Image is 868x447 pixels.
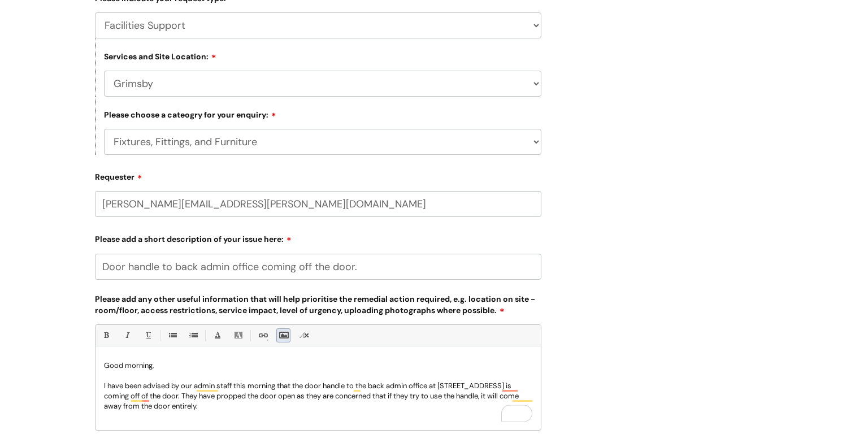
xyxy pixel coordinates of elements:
[99,328,113,342] a: Bold (Ctrl-B)
[104,50,216,62] label: Services and Site Location:
[165,328,179,342] a: • Unordered List (Ctrl-Shift-7)
[297,328,311,342] a: Remove formatting (Ctrl-\)
[231,328,245,342] a: Back Color
[276,328,290,342] a: Insert Image...
[95,231,541,244] label: Please add a short description of your issue here:
[104,109,276,120] label: Please choose a cateogry for your enquiry:
[104,361,532,411] p: Good morning, I have been advised by our admin staff this morning that the door handle to the bac...
[186,328,200,342] a: 1. Ordered List (Ctrl-Shift-8)
[120,328,134,342] a: Italic (Ctrl-I)
[95,191,541,217] input: Email
[96,352,541,430] div: To enrich screen reader interactions, please activate Accessibility in Grammarly extension settings
[255,328,270,342] a: Link
[210,328,224,342] a: Font Color
[141,328,155,342] a: Underline(Ctrl-U)
[95,292,541,315] label: Please add any other useful information that will help prioritise the remedial action required, e...
[95,168,541,182] label: Requester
